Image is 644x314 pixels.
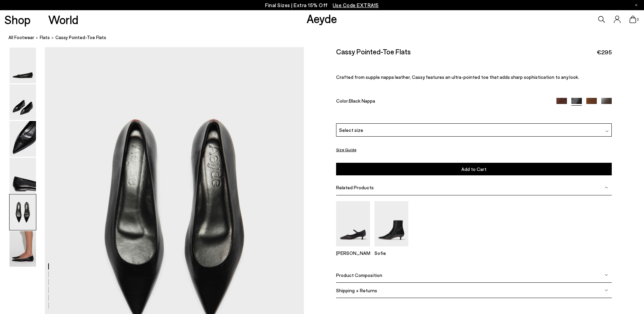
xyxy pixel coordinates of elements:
[10,121,36,157] img: Cassy Pointed-Toe Flats - Image 3
[336,185,374,190] span: Related Products
[10,84,36,120] img: Cassy Pointed-Toe Flats - Image 2
[336,242,370,256] a: Polina Mary-Jane Pumps [PERSON_NAME]
[336,287,377,293] span: Shipping + Returns
[629,16,636,23] a: 0
[10,194,36,230] img: Cassy Pointed-Toe Flats - Image 5
[336,98,548,106] div: Color:
[374,250,408,256] p: Sofie
[605,289,608,292] img: svg%3E
[336,145,356,154] button: Size Guide
[605,186,608,189] img: svg%3E
[8,29,644,47] nav: breadcrumb
[307,11,337,25] a: Aeyde
[339,126,363,134] span: Select size
[336,47,411,56] h2: Cassy Pointed-Toe Flats
[4,14,31,25] a: Shop
[10,158,36,193] img: Cassy Pointed-Toe Flats - Image 4
[40,35,50,40] span: Flats
[265,1,379,10] p: Final Sizes | Extra 15% Off
[605,129,609,133] img: svg%3E
[336,201,370,246] img: Polina Mary-Jane Pumps
[10,231,36,267] img: Cassy Pointed-Toe Flats - Image 6
[605,273,608,277] img: svg%3E
[374,242,408,256] a: Sofie Leather Ankle Boots Sofie
[48,14,78,25] a: World
[336,74,612,80] p: Crafted from supple nappa leather, Cassy features an ultra-pointed toe that adds sharp sophistica...
[636,18,640,21] span: 0
[55,34,106,41] span: Cassy Pointed-Toe Flats
[10,48,36,83] img: Cassy Pointed-Toe Flats - Image 1
[336,272,382,278] span: Product Composition
[8,34,34,41] a: All Footwear
[333,2,379,8] span: Navigate to /collections/ss25-final-sizes
[40,34,50,41] a: Flats
[597,48,612,56] span: €295
[374,201,408,246] img: Sofie Leather Ankle Boots
[461,166,486,172] span: Add to Cart
[336,163,612,175] button: Add to Cart
[349,98,375,104] span: Black Nappa
[336,250,370,256] p: [PERSON_NAME]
